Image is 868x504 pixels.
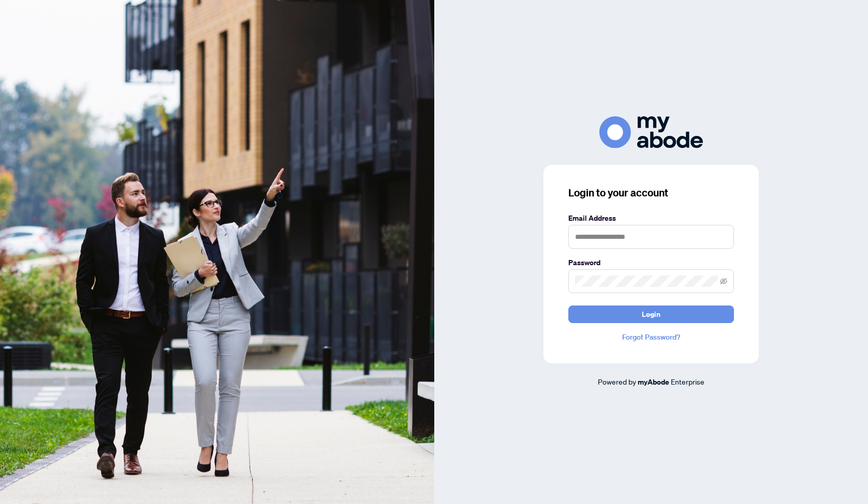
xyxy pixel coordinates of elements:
[720,278,727,285] span: eye-invisible
[568,212,734,224] label: Email Address
[568,257,734,268] label: Password
[638,376,669,388] a: myAbode
[599,116,703,148] img: ma-logo
[598,377,636,386] span: Powered by
[642,306,660,323] span: Login
[671,377,704,386] span: Enterprise
[568,306,734,323] button: Login
[568,331,734,343] a: Forgot Password?
[568,186,734,200] h3: Login to your account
